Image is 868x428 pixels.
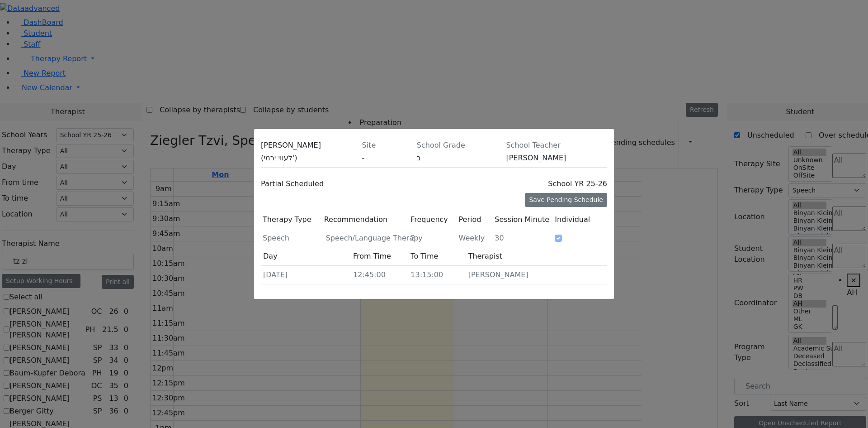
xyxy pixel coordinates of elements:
[410,215,448,224] span: Frequency
[410,252,438,260] span: To Time
[525,193,607,207] div: Save Pending Schedule
[261,140,321,151] span: [PERSON_NAME]
[417,140,465,151] span: School Grade
[261,234,289,242] span: Speech
[261,270,288,279] span: [DATE]
[417,153,465,164] span: ב
[459,234,485,242] span: Weekly
[506,140,566,151] span: School Teacher
[362,153,376,164] span: -
[353,270,386,279] span: 12:45:00
[495,234,504,242] span: 30
[548,178,607,189] span: School YR 25-26
[555,214,590,225] span: Individual
[506,153,566,164] span: [PERSON_NAME]
[324,215,388,224] span: Recommendation
[353,252,391,260] span: From Time
[362,140,376,151] span: Site
[261,252,278,260] span: Day
[261,215,311,224] span: Therapy Type
[468,252,502,260] span: Therapist
[410,270,443,279] span: 13:15:00
[261,153,321,164] span: (לעווי ירמי')
[324,234,423,242] span: Speech/Language Therapy
[495,215,549,224] span: Session Minute
[459,215,481,224] span: Period
[410,234,415,242] span: 2
[261,178,324,189] span: Partial Scheduled
[468,270,528,279] span: [PERSON_NAME]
